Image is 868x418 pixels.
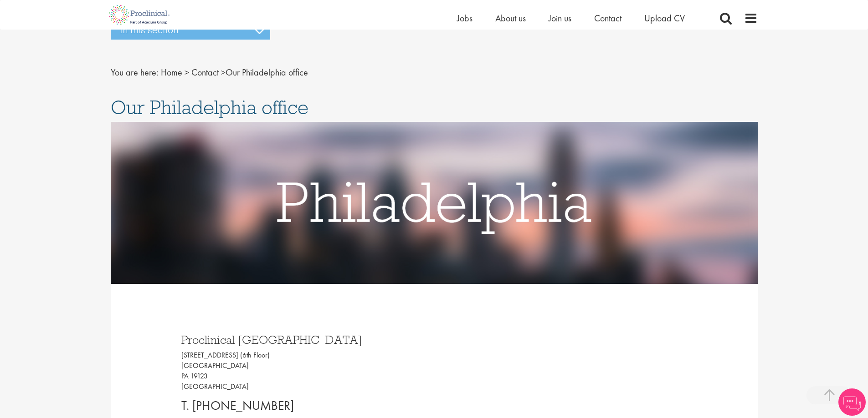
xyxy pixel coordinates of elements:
span: Our Philadelphia office [161,66,308,78]
h3: In this section [111,20,270,40]
h3: Proclinical [GEOGRAPHIC_DATA] [181,334,427,346]
span: > [221,66,226,78]
span: You are here: [111,66,159,78]
span: > [185,66,189,78]
a: Jobs [457,12,473,24]
img: Chatbot [838,388,866,416]
a: breadcrumb link to Home [161,66,182,78]
a: About us [495,12,526,24]
a: Contact [594,12,621,24]
p: [STREET_ADDRESS] (6th Floor) [GEOGRAPHIC_DATA] PA 19123 [GEOGRAPHIC_DATA] [181,350,427,392]
a: breadcrumb link to Contact [191,66,219,78]
a: Upload CV [644,12,685,24]
a: Join us [549,12,571,24]
span: Our Philadelphia office [111,95,308,120]
p: T. [PHONE_NUMBER] [181,397,427,415]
